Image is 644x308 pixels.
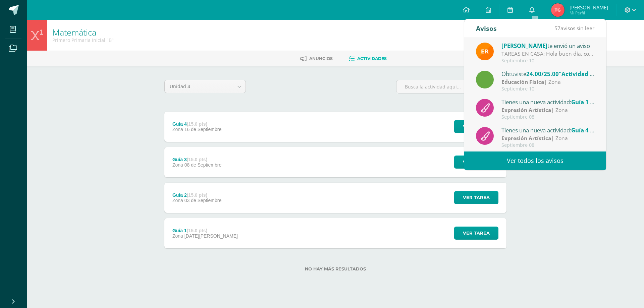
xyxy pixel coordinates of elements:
[172,157,221,162] div: Guía 3
[501,42,547,50] span: [PERSON_NAME]
[571,98,643,106] span: Guía 1 Expresión Artística
[501,78,595,86] div: | Zona
[501,142,595,148] div: Septiembre 08
[463,120,490,133] span: Ver tarea
[571,126,643,134] span: Guía 4 Expresión Artística
[501,41,595,50] div: te envió un aviso
[309,56,333,61] span: Anuncios
[184,162,222,168] span: 08 de Septiembre
[52,27,114,37] h1: Matemática
[172,162,183,168] span: Zona
[172,121,221,127] div: Guía 4
[184,127,222,132] span: 16 de Septiembre
[551,3,565,17] img: dbfb2bfd360794ed3a8c9f7324ad2826.png
[454,191,498,204] button: Ver tarea
[187,192,207,198] strong: (15.0 pts)
[184,198,222,203] span: 03 de Septiembre
[501,78,544,85] strong: Educación Física
[501,86,595,92] div: Septiembre 10
[172,198,183,203] span: Zona
[463,227,490,239] span: Ver tarea
[300,53,333,64] a: Anuncios
[165,80,246,93] a: Unidad 4
[501,69,595,78] div: Obtuviste en
[554,24,560,32] span: 57
[463,191,490,204] span: Ver tarea
[559,70,596,78] span: "Actividad 3"
[501,134,551,142] strong: Expresión Artística
[476,19,497,38] div: Avisos
[570,4,608,11] span: [PERSON_NAME]
[172,127,183,132] span: Zona
[170,80,228,93] span: Unidad 4
[172,228,238,233] div: Guía 1
[164,266,506,271] label: No hay más resultados
[349,53,387,64] a: Actividades
[501,50,595,58] div: TAREAS EN CASA: Hola buen día, comparto los ejercicios para realizar en casa. Dudas a la orden.
[501,126,595,134] div: Tienes una nueva actividad:
[501,114,595,120] div: Septiembre 08
[464,151,606,170] a: Ver todos los avisos
[554,24,594,32] span: avisos sin leer
[501,106,595,114] div: | Zona
[463,156,490,168] span: Ver tarea
[184,233,238,239] span: [DATE][PERSON_NAME]
[454,227,498,240] button: Ver tarea
[526,70,559,78] span: 24.00/25.00
[52,37,114,43] div: Primero Primaria Inicial 'B'
[187,121,207,127] strong: (15.0 pts)
[172,233,183,239] span: Zona
[501,134,595,142] div: | Zona
[501,106,551,114] strong: Expresión Artística
[454,156,498,169] button: Ver tarea
[501,98,595,106] div: Tienes una nueva actividad:
[172,192,221,198] div: Guía 2
[52,26,96,38] a: Matemática
[187,228,207,233] strong: (15.0 pts)
[501,58,595,64] div: Septiembre 10
[454,120,498,133] button: Ver tarea
[187,157,207,162] strong: (15.0 pts)
[570,10,608,16] span: Mi Perfil
[357,56,387,61] span: Actividades
[396,80,506,93] input: Busca la actividad aquí...
[476,43,494,60] img: 890e40971ad6f46e050b48f7f5834b7c.png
